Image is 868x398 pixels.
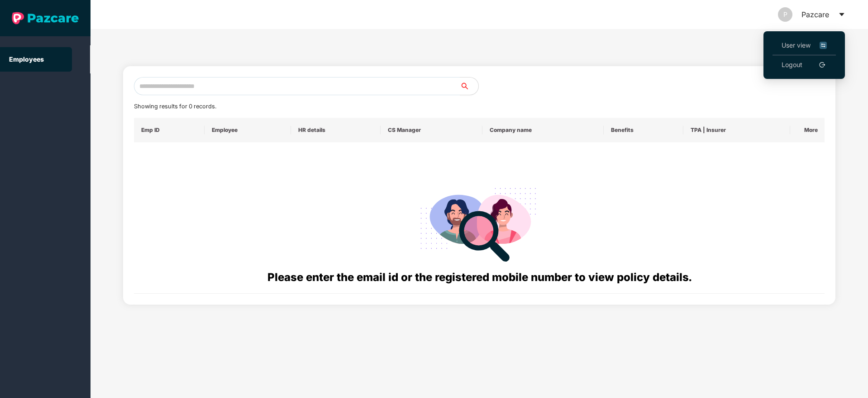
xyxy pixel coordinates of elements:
a: Employees [9,55,44,63]
th: More [790,118,825,142]
span: caret-down [838,11,845,18]
th: Emp ID [134,118,205,142]
th: TPA | Insurer [683,118,790,142]
img: svg+xml;base64,PHN2ZyB4bWxucz0iaHR0cDovL3d3dy53My5vcmcvMjAwMC9zdmciIHdpZHRoPSIxNiIgaGVpZ2h0PSIxNi... [820,40,827,50]
th: Employee [205,118,291,142]
a: Logout [782,60,802,70]
th: Company name [482,118,604,142]
span: search [460,83,478,90]
span: P [783,7,787,22]
img: svg+xml;base64,PHN2ZyB4bWxucz0iaHR0cDovL3d3dy53My5vcmcvMjAwMC9zdmciIHdpZHRoPSIyODgiIGhlaWdodD0iMj... [414,177,544,269]
button: search [460,77,479,95]
span: User view [782,40,827,50]
th: CS Manager [381,118,482,142]
span: Please enter the email id or the registered mobile number to view policy details. [267,271,692,284]
th: HR details [291,118,380,142]
th: Benefits [604,118,683,142]
span: Showing results for 0 records. [134,103,216,110]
